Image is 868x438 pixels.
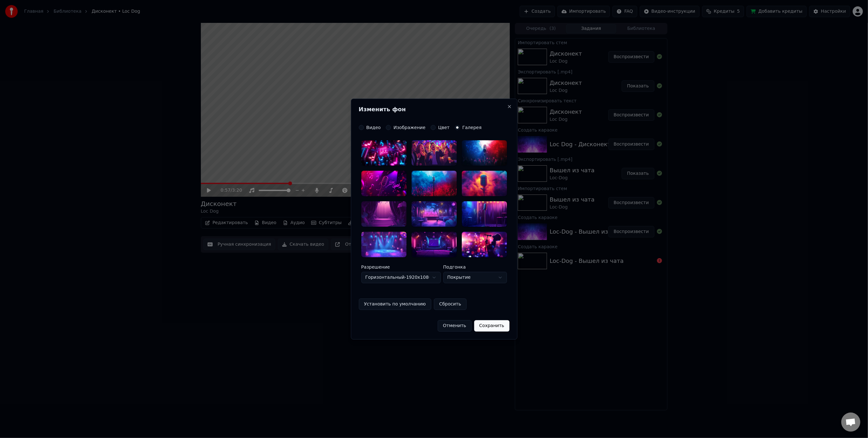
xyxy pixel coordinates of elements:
[359,298,431,310] button: Установить по умолчанию
[462,125,482,130] label: Галерея
[393,125,426,130] label: Изображение
[443,265,507,269] label: Подгонка
[434,298,467,310] button: Сбросить
[438,320,472,332] button: Отменить
[359,106,509,112] h2: Изменить фон
[361,265,441,269] label: Разрешение
[474,320,509,332] button: Сохранить
[366,125,381,130] label: Видео
[438,125,450,130] label: Цвет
